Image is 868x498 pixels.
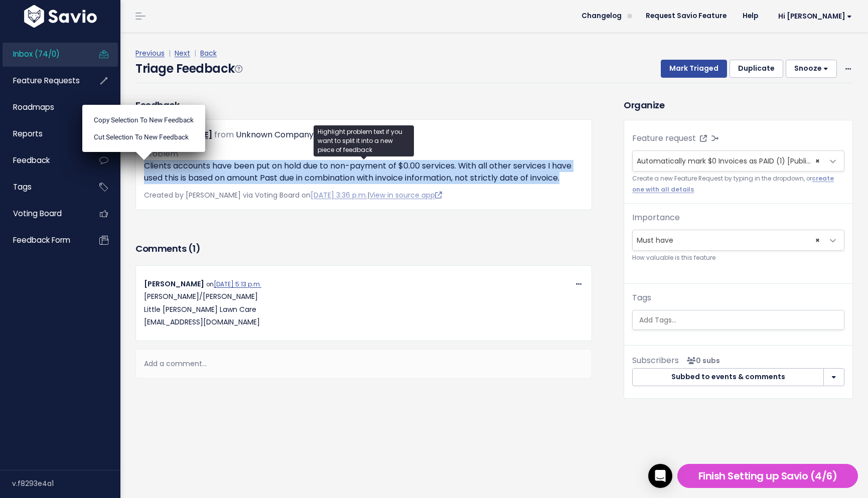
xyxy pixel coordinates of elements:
[206,280,261,288] span: on
[815,230,820,250] span: ×
[3,176,83,199] a: Tags
[3,43,83,66] a: Inbox (74/0)
[22,5,99,28] img: logo-white.9d6f32f41409.svg
[192,242,196,255] span: 1
[167,48,173,58] span: |
[632,230,844,251] span: Must have
[632,175,834,193] a: create one with all details
[135,60,242,78] h4: Triage Feedback
[624,98,853,112] h3: Organize
[815,151,820,171] span: ×
[661,60,727,78] button: Mark Triaged
[3,149,83,172] a: Feedback
[635,315,846,325] input: Add Tags...
[3,202,83,225] a: Voting Board
[214,280,261,288] a: [DATE] 5:13 p.m.
[311,190,367,200] a: [DATE] 3:36 p.m.
[632,253,844,263] small: How valuable is this feature
[144,279,204,289] span: [PERSON_NAME]
[369,190,442,200] a: View in source app
[632,174,844,195] small: Create a new Feature Request by typing in the dropdown, or .
[638,9,735,24] a: Request Savio Feature
[648,464,672,488] div: Open Intercom Messenger
[314,125,414,156] div: Highlight problem text if you want to split it into a new piece of feedback
[86,128,201,145] li: Cut selection to new Feedback
[632,368,823,386] button: Subbed to events & comments
[192,48,198,58] span: |
[632,355,679,366] span: Subscribers
[633,230,824,250] span: Must have
[582,13,622,20] span: Changelog
[13,235,70,245] span: Feedback form
[3,69,83,92] a: Feature Requests
[13,49,60,59] span: Inbox (74/0)
[13,102,54,112] span: Roadmaps
[144,160,584,184] p: Clients accounts have been put on hold due to non-payment of $0.00 services. With all other servi...
[13,182,32,192] span: Tags
[786,60,837,78] button: Snooze
[135,242,592,256] h3: Comments ( )
[730,60,783,78] button: Duplicate
[236,128,314,142] div: Unknown Company
[632,212,680,224] label: Importance
[637,156,814,166] span: Automatically mark $0 Invoices as PAID (1) [Public]
[135,349,592,379] div: Add a comment...
[632,132,696,144] label: Feature request
[135,98,179,112] h3: Feedback
[12,470,120,496] div: v.f8293e4a1
[13,155,50,165] span: Feedback
[144,290,584,328] p: [PERSON_NAME]/[PERSON_NAME] Little [PERSON_NAME] Lawn Care [EMAIL_ADDRESS][DOMAIN_NAME]
[13,208,62,219] span: Voting Board
[144,190,442,200] span: Created by [PERSON_NAME] via Voting Board on |
[683,356,720,366] span: <p><strong>Subscribers</strong><br><br> No subscribers yet<br> </p>
[135,48,165,58] a: Previous
[778,13,852,20] span: Hi [PERSON_NAME]
[214,129,234,140] span: from
[735,9,766,24] a: Help
[13,75,80,86] span: Feature Requests
[3,229,83,252] a: Feedback form
[200,48,217,58] a: Back
[3,122,83,145] a: Reports
[86,111,201,128] li: Copy selection to new Feedback
[175,48,190,58] a: Next
[766,9,860,24] a: Hi [PERSON_NAME]
[682,468,853,483] h5: Finish Setting up Savio (4/6)
[3,96,83,119] a: Roadmaps
[13,128,43,139] span: Reports
[632,292,651,304] label: Tags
